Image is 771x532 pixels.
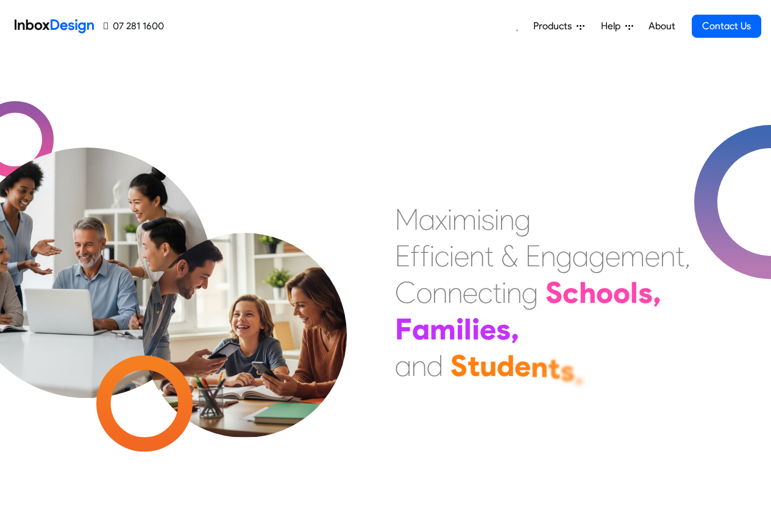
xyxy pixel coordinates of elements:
div: m [430,311,456,347]
div: M [395,201,419,238]
a: 07 281 1600 [104,19,164,34]
div: o [416,274,432,311]
div: t [548,350,560,386]
div: l [464,311,472,347]
div: u [480,347,497,384]
div: , [653,274,661,311]
div: e [514,347,531,384]
div: S [450,347,467,384]
div: a [419,201,435,238]
span: Help [601,19,625,34]
div: i [430,238,435,274]
div: s [560,352,575,389]
div: a [395,347,411,384]
div: s [496,311,511,347]
div: i [472,311,480,347]
div: x [435,201,447,238]
div: t [675,238,684,274]
div: E [395,238,410,274]
div: , [684,238,691,274]
div: n [506,274,522,311]
div: E [525,238,541,274]
div: l [630,274,638,311]
div: t [485,238,494,274]
div: a [572,238,589,274]
a: Help [596,14,638,38]
div: c [563,274,579,311]
div: t [467,347,480,384]
div: . [575,355,583,392]
div: n [411,347,427,384]
div: s [481,201,494,238]
div: Maximising Efficient & Engagement, Connecting Schools, Families, and Students. [395,201,691,384]
div: e [480,311,496,347]
div: g [514,201,531,238]
div: S [545,274,563,311]
a: About [645,14,678,38]
div: n [541,238,556,274]
div: i [477,201,481,238]
div: F [395,311,412,347]
div: g [522,274,538,311]
div: C [395,274,416,311]
div: e [645,238,660,274]
a: Contact Us [692,15,761,38]
img: parents_with_child.png [117,182,372,438]
span: Products [533,19,577,34]
a: Products [528,14,589,38]
div: f [420,238,430,274]
div: h [579,274,596,311]
div: a [412,311,430,347]
div: n [447,274,463,311]
div: c [478,274,492,311]
div: f [410,238,420,274]
div: m [620,238,645,274]
div: & [501,238,518,274]
div: , [511,311,519,347]
div: n [531,349,548,385]
div: n [469,238,485,274]
div: m [452,201,477,238]
div: t [492,274,502,311]
div: n [660,238,675,274]
div: i [502,274,506,311]
div: e [463,274,478,311]
div: e [454,238,469,274]
div: n [499,201,514,238]
div: i [449,238,454,274]
div: i [447,201,452,238]
div: o [596,274,613,311]
div: i [456,311,464,347]
div: i [494,201,499,238]
div: o [613,274,630,311]
div: n [432,274,447,311]
div: d [497,347,514,384]
div: d [427,347,443,384]
div: e [605,238,620,274]
div: s [638,274,653,311]
div: g [556,238,572,274]
div: c [435,238,449,274]
div: g [589,238,605,274]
